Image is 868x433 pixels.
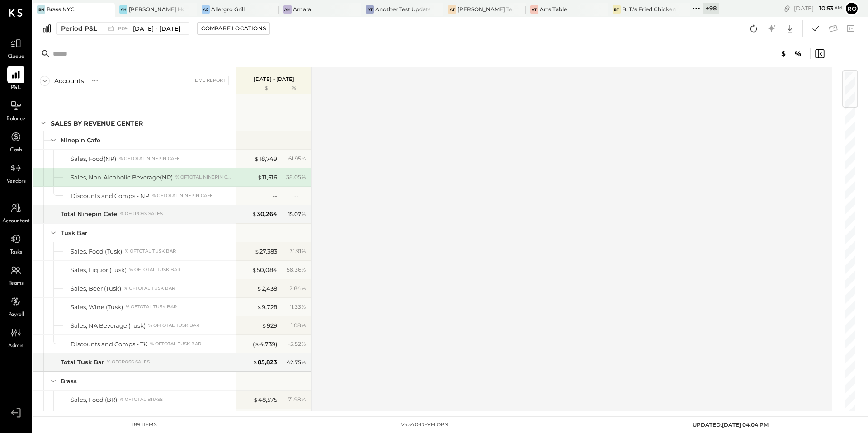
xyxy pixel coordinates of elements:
div: Sales, Food (BR) [71,395,117,404]
span: $ [262,322,267,329]
span: % [301,303,306,310]
span: $ [257,285,262,292]
div: B. T.'s Fried Chicken [622,5,676,13]
span: % [301,266,306,273]
div: Accounts [54,76,84,85]
span: % [301,358,306,366]
div: AT [366,5,374,14]
div: - 5.52 [288,340,306,348]
div: [DATE] [794,4,842,13]
div: Sales, Food (Tusk) [71,247,122,256]
div: Amara [293,5,311,13]
span: % [301,247,306,254]
div: 2.84 [289,284,306,292]
div: Brass NYC [47,5,75,13]
span: % [301,340,306,347]
div: Discounts and Comps - TK [71,340,147,348]
div: copy link [783,4,792,13]
div: % of Total Tusk Bar [126,304,177,310]
div: Discounts and Comps - NP [71,192,149,200]
div: 48,575 [253,395,277,404]
div: 1.08 [291,321,306,329]
span: Accountant [2,217,30,226]
div: Total Tusk Bar [61,358,104,367]
div: 27,383 [255,247,277,256]
span: Admin [8,342,24,350]
span: % [301,284,306,292]
div: Sales, Wine (Tusk) [71,303,123,311]
div: Sales by Revenue Center [51,119,143,128]
span: UPDATED: [DATE] 04:04 PM [693,421,769,428]
div: Brass [61,377,77,386]
div: 18,749 [254,155,277,163]
div: ( 4,739 ) [253,340,277,348]
div: AG [202,5,210,14]
div: AT [448,5,456,14]
div: Am [283,5,292,14]
div: 42.75 [287,358,306,367]
div: Live Report [192,76,229,85]
div: 61.95 [288,155,306,163]
div: % of Total Ninepin Cafe [119,155,180,162]
span: $ [255,248,259,255]
div: Sales, Liquor (Tusk) [71,266,127,274]
p: [DATE] - [DATE] [254,76,294,82]
span: Payroll [8,311,24,319]
div: -- [294,192,306,199]
div: AT [530,5,538,14]
div: % of Total Tusk Bar [129,267,180,273]
a: Admin [0,324,31,350]
span: % [301,155,306,162]
a: Accountant [0,199,31,226]
div: 189 items [132,421,157,428]
div: 85,823 [253,358,277,367]
div: % of Total Ninepin Cafe [175,174,232,180]
span: $ [252,210,257,217]
button: Compare Locations [197,22,270,35]
button: Ro [844,1,859,16]
div: [PERSON_NAME] Test Create [458,5,512,13]
div: 11,516 [257,173,277,182]
div: % of Total Brass [120,396,163,403]
div: 30,264 [252,210,277,218]
span: Balance [6,115,25,123]
div: BN [37,5,45,14]
a: Tasks [0,231,31,257]
div: 15.07 [288,210,306,218]
div: Tusk Bar [61,229,87,237]
span: Vendors [6,178,26,186]
button: Period P&L P09[DATE] - [DATE] [56,22,189,35]
span: $ [253,358,258,366]
div: Sales, Non-Alcoholic Beverage(NP) [71,173,173,182]
div: Ninepin Cafe [61,136,100,145]
div: 38.05 [286,173,306,181]
div: 929 [262,321,277,330]
div: 11.33 [290,303,306,311]
a: Cash [0,128,31,155]
div: 50,084 [252,266,277,274]
div: % of GROSS SALES [120,211,163,217]
a: Teams [0,262,31,288]
a: Balance [0,97,31,123]
div: 9,728 [257,303,277,311]
div: 71.98 [288,395,306,404]
span: P09 [118,26,131,31]
div: Another Test Updated [375,5,430,13]
div: v 4.34.0-develop.9 [401,421,448,428]
span: $ [254,155,259,162]
div: Sales, NA Beverage (Tusk) [71,321,146,330]
div: 58.36 [287,266,306,274]
span: $ [257,174,262,181]
a: Payroll [0,293,31,319]
a: P&L [0,66,31,92]
div: 2,438 [257,284,277,293]
div: Arts Table [540,5,567,13]
div: -- [273,192,277,200]
div: % of Total Tusk Bar [148,322,199,329]
span: Tasks [10,249,22,257]
a: Queue [0,35,31,61]
div: % of Total Tusk Bar [150,341,201,347]
div: BT [613,5,621,14]
div: % of Total Tusk Bar [125,248,176,254]
div: Sales, Beer (Tusk) [71,284,121,293]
